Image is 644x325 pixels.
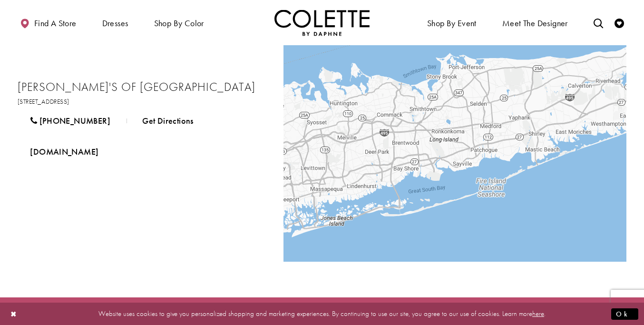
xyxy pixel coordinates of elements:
[274,10,370,36] img: Colette by Daphne
[500,10,570,36] a: Meet the designer
[612,10,626,36] a: Check Wishlist
[18,97,69,106] a: Opens in new tab
[18,109,123,133] a: [PHONE_NUMBER]
[611,308,638,320] button: Submit Dialog
[274,10,370,36] a: Visit Home Page
[34,19,77,28] span: Find a store
[427,19,477,28] span: Shop By Event
[502,19,568,28] span: Meet the designer
[283,45,626,262] div: Map with Store locations
[6,305,22,322] button: Close Dialog
[18,97,69,106] span: [STREET_ADDRESS]
[142,115,193,126] span: Get Directions
[152,10,206,36] span: Shop by color
[100,10,131,36] span: Dresses
[154,19,204,28] span: Shop by color
[591,10,605,36] a: Toggle search
[18,80,265,94] h2: [PERSON_NAME]'s of [GEOGRAPHIC_DATA]
[532,309,544,318] a: here
[68,307,576,320] p: Website uses cookies to give you personalized shopping and marketing experiences. By continuing t...
[18,140,111,164] a: Opens in new tab
[102,19,128,28] span: Dresses
[18,10,78,36] a: Find a store
[30,146,98,157] span: [DOMAIN_NAME]
[39,115,110,126] span: [PHONE_NUMBER]
[425,10,479,36] span: Shop By Event
[130,109,206,133] a: Get Directions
